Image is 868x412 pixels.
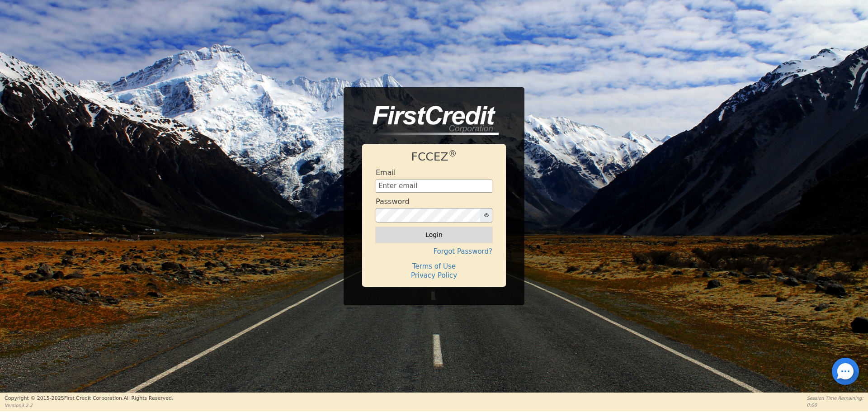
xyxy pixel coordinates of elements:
[376,150,492,164] h1: FCCEZ
[376,262,492,270] h4: Terms of Use
[5,395,173,403] p: Copyright © 2015- 2025 First Credit Corporation.
[376,227,492,242] button: Login
[448,149,457,158] sup: ®
[376,208,481,223] input: password
[362,106,499,136] img: logo-CMu_cnol.png
[376,247,492,256] h4: Forgot Password?
[376,168,396,177] h4: Email
[376,180,492,193] input: Enter email
[807,402,863,408] p: 0:00
[376,197,410,206] h4: Password
[5,402,173,409] p: Version 3.2.2
[807,395,863,402] p: Session Time Remaining:
[376,271,492,279] h4: Privacy Policy
[123,395,173,401] span: All Rights Reserved.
